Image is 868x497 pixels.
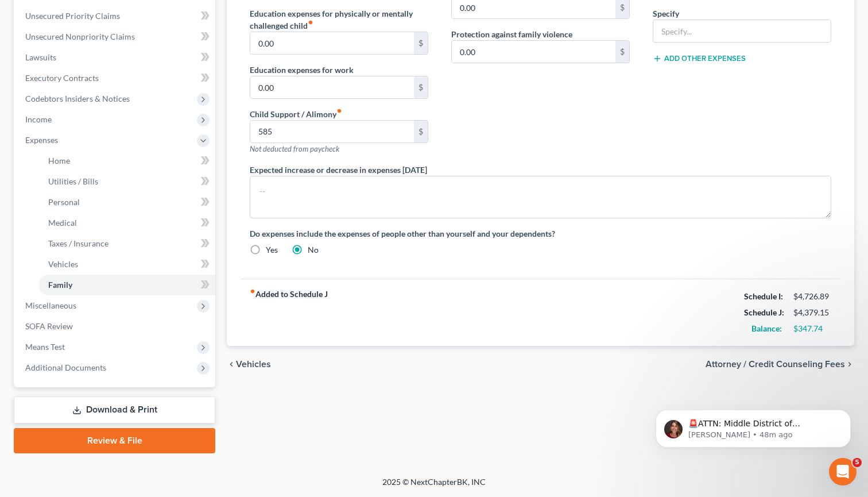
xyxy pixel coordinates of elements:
[25,114,52,124] span: Income
[48,197,80,207] span: Personal
[793,323,831,334] div: $347.74
[16,316,215,337] a: SOFA Review
[227,360,236,369] i: chevron_left
[451,28,572,40] label: Protection against family violence
[744,307,784,317] strong: Schedule J:
[706,360,845,369] span: Attorney / Credit Counseling Fees
[414,121,428,142] div: $
[829,458,857,486] iframe: Intercom live chat
[16,6,215,26] a: Unsecured Priority Claims
[16,47,215,68] a: Lawsuits
[250,108,342,120] label: Child Support / Alimony
[48,259,78,269] span: Vehicles
[653,54,746,63] button: Add Other Expenses
[250,144,339,153] span: Not deducted from paycheck
[25,32,135,41] span: Unsecured Nonpriority Claims
[48,156,70,165] span: Home
[638,386,868,466] iframe: Intercom notifications message
[14,428,215,453] a: Review & File
[744,291,783,301] strong: Schedule I:
[852,458,862,467] span: 5
[39,254,215,275] a: Vehicles
[266,244,278,256] label: Yes
[308,20,313,25] i: fiber_manual_record
[414,32,428,54] div: $
[39,213,215,233] a: Medical
[250,288,255,294] i: fiber_manual_record
[25,52,56,62] span: Lawsuits
[39,233,215,254] a: Taxes / Insurance
[250,164,427,176] label: Expected increase or decrease in expenses [DATE]
[48,238,108,248] span: Taxes / Insurance
[39,192,215,213] a: Personal
[414,76,428,98] div: $
[845,360,854,369] i: chevron_right
[39,171,215,192] a: Utilities / Bills
[250,64,354,76] label: Education expenses for work
[793,291,831,302] div: $4,726.89
[39,275,215,295] a: Family
[48,218,77,228] span: Medical
[336,108,342,114] i: fiber_manual_record
[16,68,215,88] a: Executory Contracts
[250,32,414,54] input: --
[653,7,679,20] label: Specify
[25,73,99,83] span: Executory Contracts
[751,323,782,333] strong: Balance:
[250,228,831,240] label: Do expenses include the expenses of people other than yourself and your dependents?
[16,26,215,47] a: Unsecured Nonpriority Claims
[107,476,761,497] div: 2025 © NextChapterBK, INC
[250,288,328,337] strong: Added to Schedule J
[236,360,271,369] span: Vehicles
[48,176,98,186] span: Utilities / Bills
[308,244,319,256] label: No
[48,280,72,290] span: Family
[227,360,271,369] button: chevron_left Vehicles
[39,151,215,171] a: Home
[25,135,58,145] span: Expenses
[250,7,428,32] label: Education expenses for physically or mentally challenged child
[25,363,106,372] span: Additional Documents
[25,94,130,103] span: Codebtors Insiders & Notices
[25,300,76,310] span: Miscellaneous
[653,20,831,42] input: Specify...
[14,396,215,423] a: Download & Print
[25,321,73,331] span: SOFA Review
[706,360,854,369] button: Attorney / Credit Counseling Fees chevron_right
[793,307,831,318] div: $4,379.15
[615,41,629,63] div: $
[250,76,414,98] input: --
[25,11,120,21] span: Unsecured Priority Claims
[250,121,414,142] input: --
[25,342,65,352] span: Means Test
[452,41,615,63] input: --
